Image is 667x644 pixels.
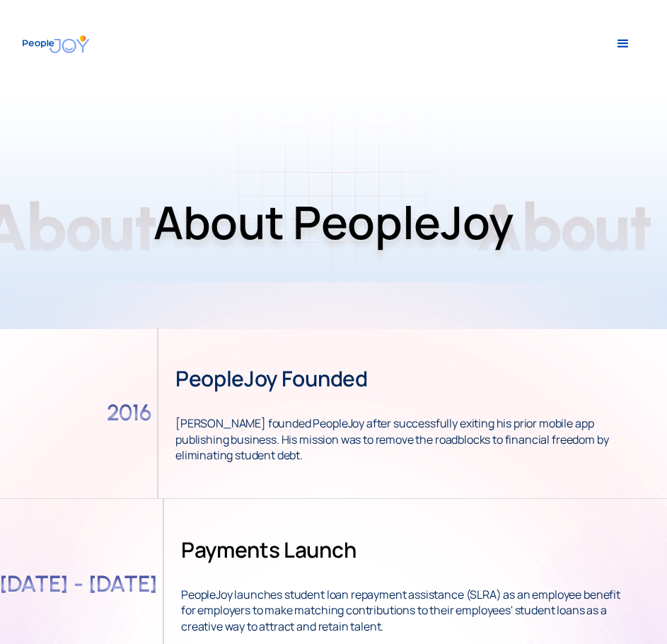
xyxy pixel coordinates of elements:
h3: Payments Launch [181,536,356,564]
div: menu [602,23,644,65]
h1: About PeopleJoy [11,163,656,282]
strong: [PERSON_NAME] founded PeopleJoy after successfully exiting his prior mobile app publishing busine... [175,400,608,463]
a: home [23,28,89,60]
p: ‍ [181,571,627,635]
strong: PeopleJoy launches student loan repayment assistance (SLRA) as an employee benefit for employers ... [181,571,620,634]
h3: PeopleJoy founded [175,364,368,393]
